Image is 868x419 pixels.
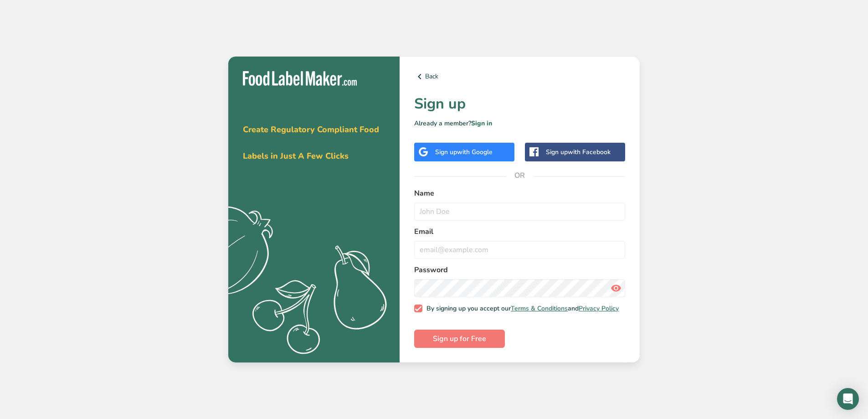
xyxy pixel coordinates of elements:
label: Email [414,226,625,237]
span: By signing up you accept our and [422,305,619,313]
a: Sign in [471,119,492,128]
img: Food Label Maker [243,71,357,86]
a: Terms & Conditions [511,304,568,313]
input: John Doe [414,202,625,221]
h1: Sign up [414,93,625,115]
p: Already a member? [414,119,625,128]
div: Sign up [546,147,611,157]
div: Sign up [435,147,493,157]
span: OR [506,162,534,189]
a: Back [414,71,625,82]
label: Name [414,188,625,199]
span: Sign up for Free [433,333,486,344]
span: Create Regulatory Compliant Food Labels in Just A Few Clicks [243,124,379,161]
div: Open Intercom Messenger [837,388,859,410]
button: Sign up for Free [414,330,505,348]
label: Password [414,264,625,275]
a: Privacy Policy [579,304,619,313]
input: email@example.com [414,241,625,259]
span: with Google [457,148,493,156]
span: with Facebook [568,148,611,156]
